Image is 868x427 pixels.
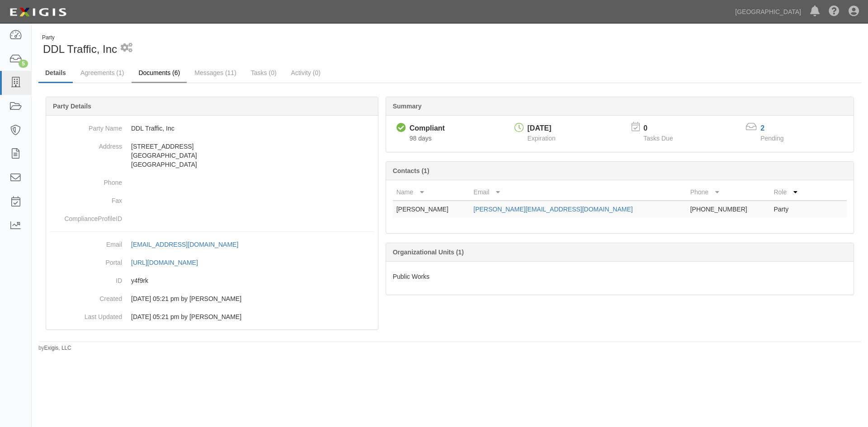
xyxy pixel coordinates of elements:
small: by [38,344,71,352]
dt: ComplianceProfileID [50,210,122,223]
div: DDL Traffic, Inc [38,34,443,57]
span: DDL Traffic, Inc [43,43,117,55]
a: [GEOGRAPHIC_DATA] [731,3,806,21]
div: [DATE] [528,123,556,134]
dt: Created [50,290,122,303]
td: Party [770,201,811,217]
i: Help Center - Complianz [829,6,840,17]
a: [EMAIL_ADDRESS][DOMAIN_NAME] [131,241,248,248]
th: Email [470,184,686,201]
a: [PERSON_NAME][EMAIL_ADDRESS][DOMAIN_NAME] [473,206,632,213]
a: Agreements (1) [74,64,131,82]
i: 1 scheduled workflow [121,43,132,53]
i: Compliant [396,123,406,133]
span: Expiration [528,135,556,142]
a: Documents (6) [132,64,187,83]
div: Party [42,34,117,42]
td: [PHONE_NUMBER] [687,201,770,217]
a: Exigis, LLC [44,345,71,351]
a: [URL][DOMAIN_NAME] [131,259,208,266]
span: Pending [760,135,783,142]
dd: y4f9rk [50,272,374,290]
th: Phone [687,184,770,201]
span: Tasks Due [643,135,673,142]
b: Organizational Units (1) [393,249,464,256]
b: Contacts (1) [393,167,429,174]
a: Tasks (0) [244,64,283,82]
dt: Party Name [50,119,122,133]
dd: DDL Traffic, Inc [50,119,374,137]
dt: Portal [50,253,122,267]
p: 0 [643,123,684,134]
dd: [STREET_ADDRESS] [GEOGRAPHIC_DATA] [GEOGRAPHIC_DATA] [50,137,374,174]
div: 5 [19,60,28,68]
b: Party Details [53,103,91,110]
dt: ID [50,272,122,285]
a: Details [38,64,73,83]
dt: Address [50,137,122,151]
span: Public Works [393,273,429,280]
dd: 03/19/2025 05:21 pm by Alma Sandoval [50,290,374,308]
dt: Fax [50,192,122,205]
div: Compliant [410,123,445,134]
b: Summary [393,103,422,110]
a: 2 [760,124,764,132]
dt: Last Updated [50,308,122,321]
a: Activity (0) [284,64,327,82]
div: [EMAIL_ADDRESS][DOMAIN_NAME] [131,240,238,249]
th: Role [770,184,811,201]
dt: Email [50,235,122,249]
dt: Phone [50,174,122,187]
img: logo-5460c22ac91f19d4615b14bd174203de0afe785f0fc80cf4dbbc73dc1793850b.png [7,4,69,20]
td: [PERSON_NAME] [393,201,470,217]
dd: 03/19/2025 05:21 pm by Alma Sandoval [50,308,374,326]
span: Since 06/10/2025 [410,135,432,142]
a: Messages (11) [188,64,243,82]
th: Name [393,184,470,201]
